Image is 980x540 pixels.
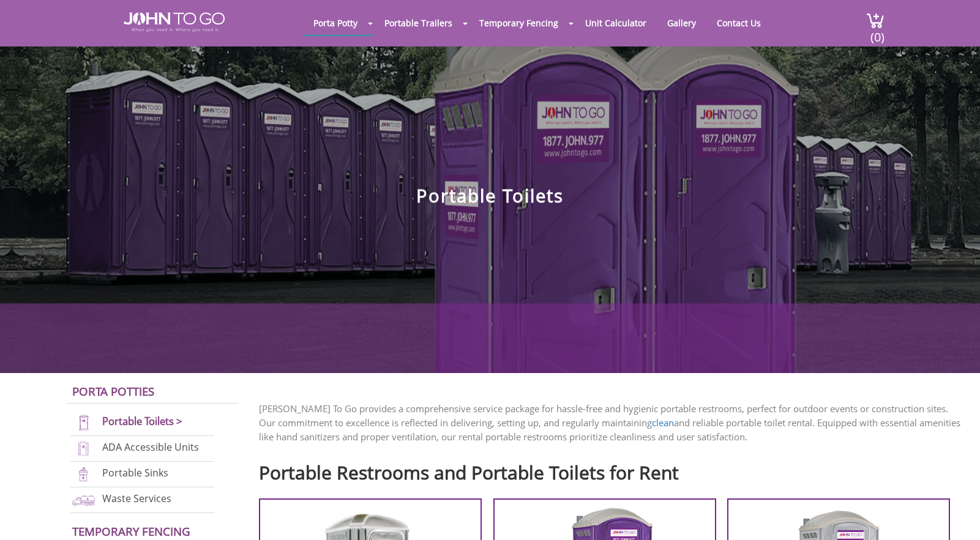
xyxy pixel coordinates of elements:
a: clean [652,416,674,429]
a: Portable Trailers [375,11,462,35]
a: Temporary Fencing [72,523,190,539]
img: cart a [866,12,885,29]
a: Temporary Fencing [470,11,567,35]
span: (0) [870,19,885,45]
p: [PERSON_NAME] To Go provides a comprehensive service package for hassle-free and hygienic portabl... [259,402,962,444]
img: portable-toilets-new.png [70,415,97,431]
a: Porta Potties [72,383,154,399]
a: Portable Sinks [102,466,168,479]
img: ADA-units-new.png [70,440,97,457]
a: Unit Calculator [576,11,656,35]
a: Contact Us [708,11,770,35]
img: portable-sinks-new.png [70,466,97,483]
a: Porta Potty [304,11,367,35]
a: ADA Accessible Units [102,440,199,454]
a: Portable Toilets > [102,414,182,428]
a: Gallery [658,11,705,35]
img: JOHN to go [124,12,225,32]
h2: Portable Restrooms and Portable Toilets for Rent [259,456,962,483]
